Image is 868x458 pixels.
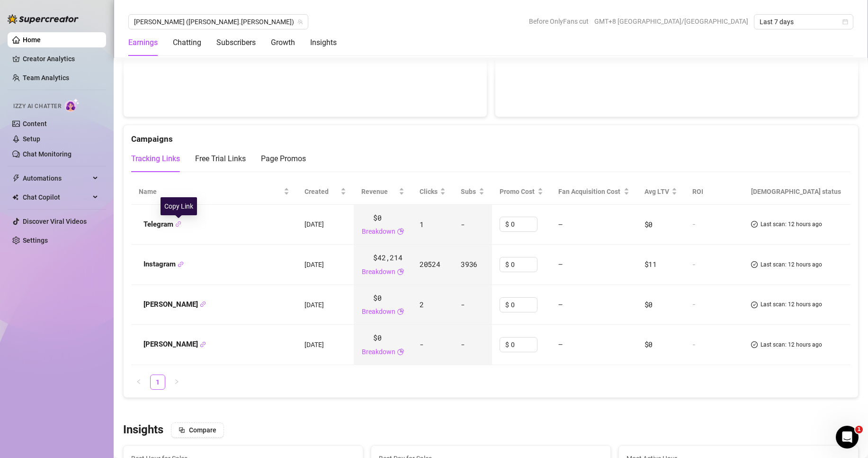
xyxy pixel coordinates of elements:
button: Copy Link [178,261,184,268]
li: Next Page [169,375,184,390]
div: Page Promos [261,153,306,165]
span: right [174,379,179,385]
a: Content [23,120,47,128]
span: Automations [23,171,90,186]
span: calendar [842,19,848,25]
a: Breakdown [362,306,395,317]
img: logo-BBDzfeDw.svg [8,14,79,24]
strong: [PERSON_NAME] [143,340,206,348]
div: Copy Link [161,197,197,215]
span: $0 [644,220,653,229]
span: $0 [373,332,381,344]
span: - [461,220,465,229]
span: Subs [461,186,476,197]
span: Avg LTV [644,188,669,195]
div: Campaigns [131,125,850,146]
span: Last scan: 12 hours ago [761,260,822,269]
span: 3936 [461,259,477,269]
span: check-circle [751,220,758,229]
li: 1 [150,375,165,390]
span: Before OnlyFans cut [529,14,589,28]
span: link [200,341,206,348]
a: Creator Analytics [23,51,98,66]
a: Discover Viral Videos [23,218,87,225]
span: Izzy AI Chatter [13,102,61,111]
input: Enter cost [511,257,537,272]
span: - [461,300,465,309]
span: link [178,261,184,267]
h3: Insights [123,422,163,438]
button: left [131,375,146,390]
a: Breakdown [362,226,395,237]
iframe: Intercom live chat [836,426,859,449]
span: Last 7 days [760,15,848,29]
span: — [558,259,563,269]
img: Chat Copilot [12,194,18,201]
button: Copy Link [200,341,206,348]
span: $0 [373,293,381,304]
span: pie-chart [397,266,404,277]
a: Setup [23,135,40,143]
span: pie-chart [397,306,404,317]
a: Chat Monitoring [23,150,72,158]
div: - [692,340,735,349]
button: Compare [171,422,224,438]
span: Promo Cost [500,186,536,197]
div: Earnings [128,37,158,48]
span: - [461,339,465,349]
span: Chat Copilot [23,190,90,205]
div: Chatting [173,37,201,48]
span: [DATE] [304,301,324,309]
span: 20524 [420,259,440,269]
img: AI Chatter [65,98,80,112]
span: link [200,301,206,307]
a: 1 [151,375,165,389]
button: Copy Link [200,301,206,308]
button: Copy Link [175,221,181,228]
span: GMT+8 [GEOGRAPHIC_DATA]/[GEOGRAPHIC_DATA] [594,14,748,28]
div: - [692,300,735,309]
span: $42,214 [373,252,402,264]
span: ROI [692,188,703,195]
span: — [558,339,563,349]
span: 2 [420,300,424,309]
span: $0 [644,300,653,309]
span: [DATE] [304,220,324,228]
span: check-circle [751,260,758,269]
a: Settings [23,237,48,244]
a: Home [23,36,41,44]
span: check-circle [751,300,758,309]
span: thunderbolt [12,174,20,182]
span: pie-chart [397,226,404,237]
span: Fan Acquisition Cost [558,188,620,195]
button: right [169,375,184,390]
span: — [558,300,563,309]
div: Subscribers [216,37,256,48]
strong: Telegram [143,220,181,229]
a: Team Analytics [23,74,69,82]
span: - [420,339,424,349]
span: [DATE] [304,261,324,268]
strong: Instagram [143,260,184,268]
span: pie-chart [397,347,404,357]
span: Name [139,186,282,197]
span: team [297,19,303,25]
th: [DEMOGRAPHIC_DATA] status [743,179,850,205]
input: Enter cost [511,217,537,231]
div: Growth [271,37,295,48]
div: - [692,220,735,229]
span: check-circle [751,340,758,349]
span: Donna (donna.derrico) [134,15,303,29]
span: Clicks [420,186,438,197]
span: 1 [855,426,863,433]
span: link [175,221,181,227]
span: Last scan: 12 hours ago [761,220,822,229]
span: Last scan: 12 hours ago [761,300,822,309]
span: Compare [189,426,216,434]
span: $11 [644,259,657,269]
span: — [558,220,563,229]
span: left [136,379,142,385]
a: Breakdown [362,266,395,277]
a: Breakdown [362,347,395,357]
div: Free Trial Links [195,153,246,165]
